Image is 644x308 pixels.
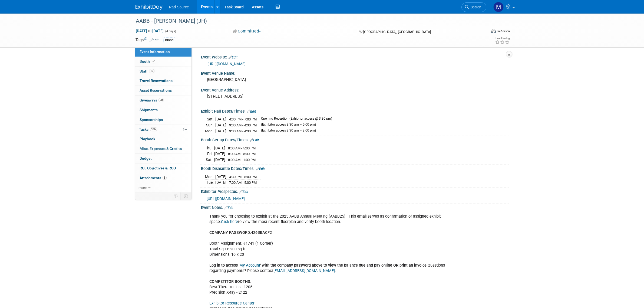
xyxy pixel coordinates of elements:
a: [EMAIL_ADDRESS][DOMAIN_NAME] [273,268,335,273]
td: Sun. [205,122,215,128]
span: Misc. Expenses & Credits [140,146,182,151]
td: Opening Reception (Exhibitor access @ 3:30 pm) [258,116,332,122]
a: Search [461,2,486,12]
a: Edit [250,138,259,142]
span: Asset Reservations [140,88,172,93]
b: BOOTHS [235,279,250,284]
span: Staff [140,69,154,73]
img: ExhibitDay [136,5,163,10]
a: Staff12 [135,67,191,76]
div: Event Format [454,28,510,36]
b: COMPANY PASSWORD: [209,230,251,235]
i: Booth reservation complete [152,60,155,63]
div: Event Venue Address: [201,86,509,93]
span: Sponsorships [140,117,163,122]
a: Giveaways20 [135,96,191,105]
span: Travel Reservations [140,78,173,83]
a: Travel Reservations [135,76,191,86]
a: Booth [135,57,191,66]
td: [DATE] [215,122,226,128]
td: [DATE] [214,145,225,151]
span: to [147,29,152,33]
div: Booth Set-up Dates/Times: [201,136,509,143]
span: Search [469,5,481,9]
a: Edit [256,167,265,171]
span: Booth [140,59,156,64]
td: Fri. [205,151,214,157]
a: Shipments [135,105,191,115]
span: Rad Source [169,5,189,9]
span: 5 [163,176,167,180]
td: Thu. [205,145,214,151]
td: [DATE] [215,180,226,185]
div: Event Venue Name: [201,69,509,76]
span: (4 days) [165,30,176,33]
button: Committed [231,28,263,34]
td: Mon. [205,128,215,134]
span: 8:00 AM - 1:00 PM [228,158,256,162]
b: COMPETITOR [209,279,234,284]
a: Tasks18% [135,125,191,134]
td: [DATE] [214,157,225,162]
a: My Account [239,263,260,268]
div: Blood [163,37,175,43]
div: Booth Dismantle Dates/Times: [201,165,509,172]
span: Budget [140,156,152,160]
span: 8:00 AM - 5:00 PM [228,152,256,156]
span: Attachments [140,176,167,180]
span: [DATE] [DATE] [136,28,164,33]
img: Format-Inperson.png [491,29,496,33]
span: 9:30 AM - 4:30 PM [229,123,257,127]
a: Sponsorships [135,115,191,124]
span: Event Information [140,50,170,54]
a: [URL][DOMAIN_NAME] [207,62,246,66]
a: Edit [224,206,233,210]
a: Click here [221,219,238,224]
b: Log in to access ' ' with the company password above to view the balance due and pay online OR pr... [209,263,428,268]
a: ROI, Objectives & ROO [135,163,191,173]
a: Budget [135,154,191,163]
td: (Exhibitor access 8:30 am – 8:00 pm) [258,128,332,134]
a: more [135,183,191,192]
a: Asset Reservations [135,86,191,95]
span: 4:30 PM - 8:00 PM [229,175,257,179]
td: [DATE] [215,116,226,122]
img: Melissa Conboy [493,2,504,12]
pre: [STREET_ADDRESS] [207,94,323,99]
span: 7:00 AM - 5:00 PM [229,181,257,185]
a: Edit [247,110,256,113]
td: Personalize Event Tab Strip [171,192,181,199]
div: Event Rating [495,37,510,40]
span: 9:30 AM - 4:30 PM [229,129,257,133]
span: 20 [158,98,164,102]
div: [GEOGRAPHIC_DATA] [205,76,505,84]
div: Exhibitor Prospectus: [201,188,509,195]
td: [DATE] [214,151,225,157]
span: [URL][DOMAIN_NAME] [207,196,245,201]
span: 12 [149,69,154,73]
td: (Exhibitor access 8:30 am – 5:00 pm) [258,122,332,128]
span: 18% [150,127,157,131]
td: Toggle Event Tabs [180,192,191,199]
a: Misc. Expenses & Credits [135,144,191,153]
div: Exhibit Hall Dates/Times: [201,107,509,114]
span: 4:30 PM - 7:00 PM [229,117,257,121]
a: Event Information [135,47,191,57]
span: more [138,185,147,190]
td: Tue. [205,180,215,185]
span: Tasks [139,127,157,132]
span: 8:00 AM - 5:00 PM [228,146,256,150]
span: ROI, Objectives & ROO [140,166,176,170]
td: Sat. [205,157,214,162]
td: Tags [136,37,158,43]
a: Attachments5 [135,173,191,183]
a: Playbook [135,134,191,144]
span: Shipments [140,108,158,112]
a: Edit [150,38,158,42]
td: [DATE] [215,128,226,134]
td: Mon. [205,174,215,180]
div: Event Notes: [201,204,509,211]
div: In-Person [497,29,510,33]
td: [DATE] [215,174,226,180]
span: Giveaways [140,98,164,102]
